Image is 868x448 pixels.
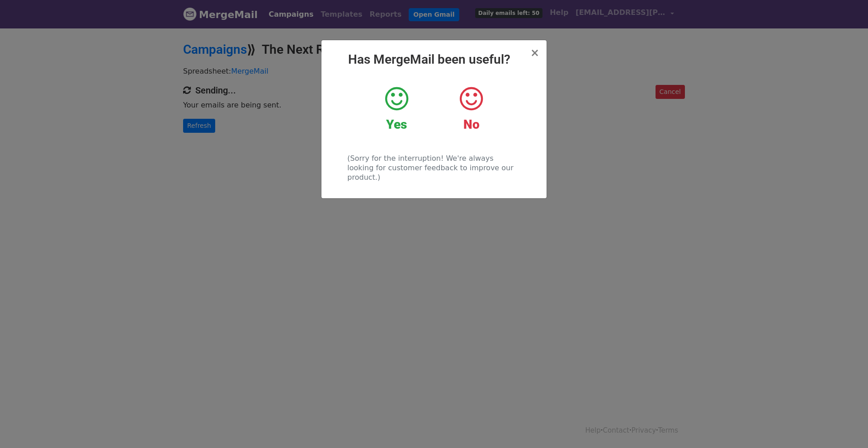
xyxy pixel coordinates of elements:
strong: No [463,117,480,132]
a: No [441,85,502,132]
button: Close [530,47,539,58]
a: Yes [366,85,427,132]
p: (Sorry for the interruption! We're always looking for customer feedback to improve our product.) [347,154,520,182]
span: × [530,47,539,59]
h2: Has MergeMail been useful? [329,52,539,67]
strong: Yes [386,117,407,132]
